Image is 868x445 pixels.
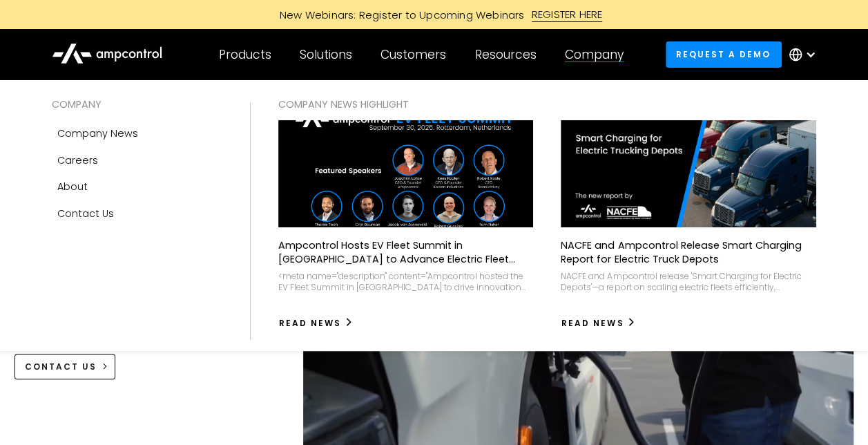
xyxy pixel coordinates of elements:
a: Request a demo [666,41,782,67]
div: Customers [380,47,446,62]
a: New Webinars: Register to Upcoming WebinarsREGISTER HERE [124,7,745,22]
div: <meta name="description" content="Ampcontrol hosted the EV Fleet Summit in [GEOGRAPHIC_DATA] to d... [278,271,533,292]
a: Careers [52,147,222,173]
div: Solutions [300,47,352,62]
a: Company news [52,120,222,146]
div: COMPANY NEWS Highlight [278,97,816,112]
p: NACFE and Ampcontrol Release Smart Charging Report for Electric Truck Depots [561,238,816,266]
a: Read News [561,312,636,334]
div: COMPANY [52,97,222,112]
a: CONTACT US [15,354,116,379]
a: Contact Us [52,200,222,227]
div: Company news [57,126,138,141]
div: Products [219,47,271,62]
div: About [57,179,88,194]
a: Read News [278,312,354,334]
div: Resources [474,47,536,62]
div: REGISTER HERE [532,7,603,22]
p: Ampcontrol Hosts EV Fleet Summit in [GEOGRAPHIC_DATA] to Advance Electric Fleet Management in [GE... [278,238,533,266]
div: NACFE and Ampcontrol release 'Smart Charging for Electric Depots'—a report on scaling electric fl... [561,271,816,292]
div: Careers [57,153,98,168]
div: Read News [561,317,624,330]
div: Company [565,47,624,62]
div: Contact Us [57,206,114,221]
div: CONTACT US [25,361,97,373]
div: Read News [279,317,341,330]
div: New Webinars: Register to Upcoming Webinars [266,8,532,22]
a: About [52,173,222,200]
